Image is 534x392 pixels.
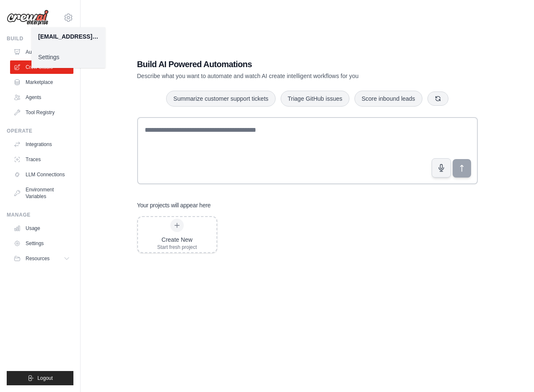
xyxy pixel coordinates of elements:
[10,60,73,74] a: Crew Studio
[10,183,73,203] a: Environment Variables
[10,45,73,59] a: Automations
[10,138,73,151] a: Integrations
[137,72,419,80] p: Describe what you want to automate and watch AI create intelligent workflows for you
[10,91,73,104] a: Agents
[166,91,275,107] button: Summarize customer support tickets
[157,244,197,251] div: Start fresh project
[10,252,73,265] button: Resources
[427,91,448,106] button: Get new suggestions
[137,201,211,209] h3: Your projects will appear here
[10,237,73,250] a: Settings
[26,255,49,262] span: Resources
[10,76,73,89] a: Marketplace
[492,352,534,392] div: Widget de chat
[281,91,349,107] button: Triage GitHub issues
[37,375,53,382] span: Logout
[10,106,73,119] a: Tool Registry
[31,50,105,65] a: Settings
[354,91,422,107] button: Score inbound leads
[7,212,73,218] div: Manage
[432,158,451,178] button: Click to speak your automation idea
[7,35,73,42] div: Build
[7,10,49,26] img: Logo
[10,222,73,235] a: Usage
[38,32,99,41] div: [EMAIL_ADDRESS][DOMAIN_NAME]
[492,352,534,392] iframe: Chat Widget
[157,235,197,244] div: Create New
[7,128,73,134] div: Operate
[137,58,419,70] h1: Build AI Powered Automations
[10,168,73,181] a: LLM Connections
[7,371,73,385] button: Logout
[10,153,73,166] a: Traces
